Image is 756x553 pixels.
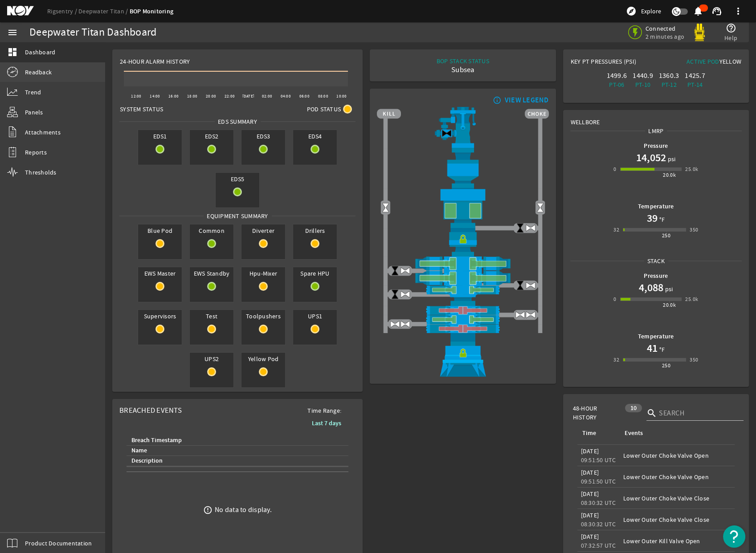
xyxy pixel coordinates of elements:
a: Rigsentry [47,7,78,15]
legacy-datetime-component: 08:30:32 UTC [581,520,616,528]
div: Description [130,456,341,466]
h1: 41 [647,341,658,355]
span: Readback [25,68,52,77]
span: Stack [644,256,668,265]
img: UpperAnnularOpen.png [377,188,549,228]
span: psi [666,155,676,163]
text: 12:00 [131,94,141,99]
div: 10 [625,404,642,412]
span: Product Documentation [25,539,92,548]
img: PipeRamClose.png [377,324,549,333]
span: EWS Master [138,267,182,280]
span: Equipment Summary [204,211,271,220]
img: ValveOpen.png [525,310,535,320]
div: Events [623,428,727,438]
img: RiserAdapter.png [377,107,549,148]
legacy-datetime-component: 08:30:32 UTC [581,499,616,507]
span: Thresholds [25,168,57,177]
span: UPS2 [190,353,233,365]
text: 02:00 [262,94,272,99]
img: ValveClose.png [390,266,400,276]
span: Active Pod [687,57,719,65]
span: Spare HPU [293,267,337,280]
img: ValveOpen.png [390,319,400,329]
div: 0 [613,295,616,304]
span: Toolpushers [241,310,285,322]
a: Deepwater Titan [78,7,130,15]
span: Diverter [241,224,285,237]
b: Pressure [644,272,668,280]
div: Lower Outer Choke Valve Close [623,515,731,524]
mat-icon: info_outline [491,97,502,104]
span: Supervisors [138,310,182,322]
div: 350 [690,225,698,234]
legacy-datetime-component: 09:51:50 UTC [581,477,616,485]
div: Events [625,428,643,438]
h1: 14,052 [636,150,666,165]
span: Yellow Pod [241,353,285,365]
span: Time Range: [300,406,348,415]
div: Description [131,456,163,466]
mat-icon: menu [7,27,18,38]
div: 25.0k [685,295,698,304]
div: Name [130,446,341,455]
div: Deepwater Titan Dashboard [29,28,156,37]
img: Valve2Open.png [535,202,545,212]
h1: 4,088 [639,281,663,295]
span: System Status [120,105,163,114]
div: VIEW LEGEND [505,96,549,105]
div: 1360.3 [658,71,680,80]
img: Yellowpod.svg [691,24,708,41]
legacy-datetime-component: [DATE] [581,490,599,498]
text: 16:00 [168,94,179,99]
mat-icon: dashboard [7,47,18,57]
span: Breached Events [119,406,182,415]
span: EDS1 [138,130,182,142]
text: 22:00 [225,94,235,99]
span: Dashboard [25,48,55,57]
div: PT-12 [658,80,680,89]
span: Pod Status [307,105,341,114]
div: 250 [662,361,670,370]
span: Explore [641,7,661,16]
span: psi [663,285,673,293]
b: Last 7 days [312,419,341,427]
img: WellheadConnectorLock.png [377,333,549,377]
text: 10:00 [336,94,347,99]
span: Trend [25,88,41,97]
input: Search [659,408,736,419]
span: LMRP [645,126,666,135]
mat-icon: explore [626,6,637,16]
mat-icon: notifications [693,6,703,16]
text: 18:00 [187,94,197,99]
legacy-datetime-component: 09:51:50 UTC [581,456,616,464]
span: EDS4 [293,130,337,142]
img: ValveOpen.png [400,289,410,300]
div: BOP STACK STATUS [437,57,489,65]
img: PipeRamOpen.png [377,315,549,324]
legacy-datetime-component: [DATE] [581,468,599,476]
div: 250 [662,231,670,240]
text: 08:00 [318,94,328,99]
span: EWS Standby [190,267,233,280]
div: 0 [613,165,616,174]
img: RiserConnectorLock.png [377,228,549,256]
span: UPS1 [293,310,337,322]
span: Reports [25,148,47,157]
img: ValveOpen.png [400,266,410,276]
img: ValveOpen.png [525,223,535,233]
mat-icon: support_agent [711,6,722,16]
span: EDS SUMMARY [215,117,260,126]
i: search [646,408,657,419]
img: ValveOpen.png [525,280,535,290]
img: ShearRamOpen.png [377,256,549,271]
div: 1440.9 [632,71,654,80]
div: No data to display. [215,505,272,514]
div: Time [582,428,596,438]
div: Breach Timestamp [130,435,341,445]
div: PT-06 [605,80,628,89]
span: Connected [646,24,684,33]
img: ValveClose.png [515,280,525,290]
div: PT-14 [684,80,707,89]
text: 06:00 [299,94,310,99]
